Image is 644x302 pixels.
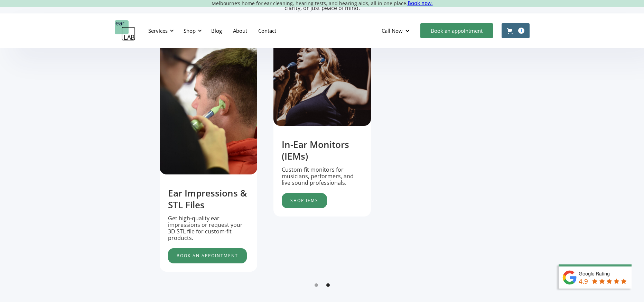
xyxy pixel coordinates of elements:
p: Get high-quality ear impressions or request your 3D STL file for custom-fit products. [168,215,249,242]
div: 4 of 5 [160,29,257,272]
div: carousel [160,29,485,294]
a: book an appointment [168,248,247,263]
h3: Ear Impressions & STL Files [168,188,249,211]
h3: In-Ear Monitors (IEMs) [282,139,363,162]
div: 5 of 5 [273,29,371,217]
div: Shop [184,27,196,34]
div: Shop [179,20,204,41]
div: Call Now [382,27,403,34]
a: About [227,21,253,41]
a: shop iems [282,193,327,208]
a: Book an appointment [420,23,493,38]
a: Contact [253,21,282,41]
div: Show slide 1 of 2 [315,283,318,287]
div: 1 [518,28,524,34]
img: man getting injection molding. [160,29,257,174]
div: Services [148,27,168,34]
a: Blog [206,21,227,41]
a: Open cart containing 1 items [502,23,530,38]
a: home [115,20,136,41]
div: Services [144,20,176,41]
div: Show slide 2 of 2 [326,283,330,287]
p: Custom-fit monitors for musicians, performers, and live sound professionals. [282,167,363,187]
div: Call Now [376,20,417,41]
